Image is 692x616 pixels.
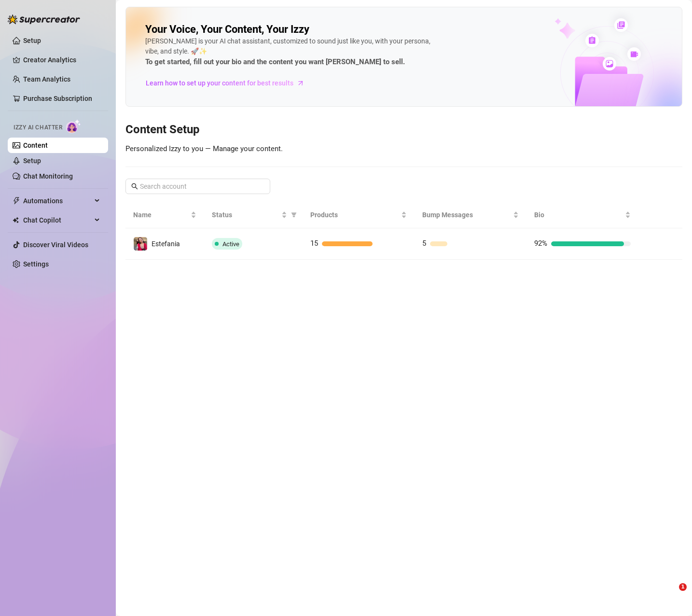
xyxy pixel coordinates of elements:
[125,122,682,138] h3: Content Setup
[125,202,204,228] th: Name
[310,210,399,220] span: Products
[23,260,49,268] a: Settings
[23,172,73,180] a: Chat Monitoring
[422,239,426,248] span: 5
[23,193,92,209] span: Automations
[659,583,682,606] iframe: Intercom live chat
[14,123,62,132] span: Izzy AI Chatter
[204,202,302,228] th: Status
[296,78,305,88] span: arrow-right
[422,210,511,220] span: Bump Messages
[534,239,547,248] span: 92%
[526,202,638,228] th: Bio
[23,141,48,149] a: Content
[289,208,299,222] span: filter
[23,157,41,165] a: Setup
[140,181,257,192] input: Search account
[145,75,312,91] a: Learn how to set up your content for best results
[212,210,279,220] span: Status
[415,202,526,228] th: Bump Messages
[131,183,138,190] span: search
[23,95,92,102] a: Purchase Subscription
[146,78,293,88] span: Learn how to set up your content for best results
[679,583,687,591] span: 1
[145,36,435,68] div: [PERSON_NAME] is your AI chat assistant, customized to sound just like you, with your persona, vi...
[8,14,80,24] img: logo-BBDzfeDw.svg
[66,119,81,133] img: AI Chatter
[23,52,100,68] a: Creator Analytics
[13,217,19,224] img: Chat Copilot
[133,210,189,220] span: Name
[291,212,297,218] span: filter
[134,237,147,251] img: Estefania
[125,144,283,153] span: Personalized Izzy to you — Manage your content.
[23,241,88,249] a: Discover Viral Videos
[303,202,415,228] th: Products
[310,239,318,248] span: 15
[23,212,92,228] span: Chat Copilot
[532,8,682,106] img: ai-chatter-content-library-cLFOSyPT.png
[534,210,623,220] span: Bio
[13,197,20,205] span: thunderbolt
[145,57,405,66] strong: To get started, fill out your bio and the content you want [PERSON_NAME] to sell.
[145,23,309,36] h2: Your Voice, Your Content, Your Izzy
[152,240,180,248] span: Estefania
[23,75,70,83] a: Team Analytics
[23,37,41,44] a: Setup
[222,240,239,248] span: Active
